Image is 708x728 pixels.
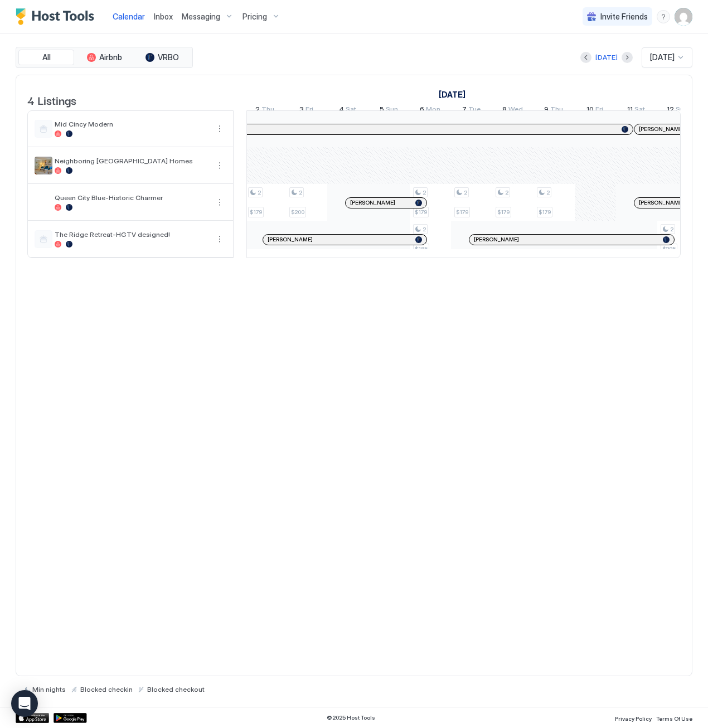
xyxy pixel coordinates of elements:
[497,208,510,216] span: $179
[600,12,648,22] span: Invite Friends
[662,245,676,253] span: $295
[80,685,133,693] span: Blocked checkin
[656,712,692,724] a: Terms Of Use
[508,105,523,117] span: Wed
[502,105,507,117] span: 8
[656,715,692,722] span: Terms Of Use
[158,52,179,62] span: VRBO
[670,226,673,233] span: 2
[327,714,375,721] span: © 2025 Host Tools
[436,86,468,103] a: October 1, 2025
[18,50,74,65] button: All
[253,103,277,119] a: October 2, 2025
[584,103,606,119] a: October 10, 2025
[420,105,424,117] span: 6
[339,105,344,117] span: 4
[147,685,205,693] span: Blocked checkout
[299,105,304,117] span: 3
[426,105,440,117] span: Mon
[639,125,684,133] span: [PERSON_NAME]
[615,715,652,722] span: Privacy Policy
[505,189,508,196] span: 2
[415,245,428,253] span: $185
[676,105,688,117] span: Sun
[417,103,443,119] a: October 6, 2025
[35,193,52,211] div: listing image
[16,8,99,25] a: Host Tools Logo
[500,103,526,119] a: October 8, 2025
[11,690,38,717] div: Open Intercom Messenger
[32,685,66,693] span: Min nights
[35,157,52,174] div: listing image
[415,208,427,216] span: $179
[55,157,208,165] span: Neighboring [GEOGRAPHIC_DATA] Homes
[297,103,316,119] a: October 3, 2025
[154,12,173,21] span: Inbox
[243,12,267,22] span: Pricing
[255,105,260,117] span: 2
[261,105,274,117] span: Thu
[134,50,190,65] button: VRBO
[182,12,220,22] span: Messaging
[16,47,193,68] div: tab-group
[305,105,313,117] span: Fri
[99,52,122,62] span: Airbnb
[299,189,302,196] span: 2
[55,230,208,239] span: The Ridge Retreat-HGTV designed!
[380,105,384,117] span: 5
[113,12,145,21] span: Calendar
[664,103,691,119] a: October 12, 2025
[213,122,226,135] div: menu
[667,105,674,117] span: 12
[650,52,675,62] span: [DATE]
[42,52,51,62] span: All
[586,105,594,117] span: 10
[627,105,633,117] span: 11
[657,10,670,23] div: menu
[268,236,313,243] span: [PERSON_NAME]
[541,103,566,119] a: October 9, 2025
[213,159,226,172] button: More options
[54,713,87,723] a: Google Play Store
[595,105,603,117] span: Fri
[634,105,645,117] span: Sat
[675,8,692,26] div: User profile
[377,103,401,119] a: October 5, 2025
[350,199,395,206] span: [PERSON_NAME]
[464,189,467,196] span: 2
[580,52,591,63] button: Previous month
[76,50,132,65] button: Airbnb
[213,196,226,209] button: More options
[213,159,226,172] div: menu
[474,236,519,243] span: [PERSON_NAME]
[55,120,208,128] span: Mid Cincy Modern
[27,91,76,108] span: 4 Listings
[423,189,426,196] span: 2
[622,52,633,63] button: Next month
[258,189,261,196] span: 2
[154,11,173,22] a: Inbox
[546,189,550,196] span: 2
[539,208,551,216] span: $179
[213,196,226,209] div: menu
[336,103,359,119] a: October 4, 2025
[462,105,467,117] span: 7
[615,712,652,724] a: Privacy Policy
[213,232,226,246] div: menu
[595,52,618,62] div: [DATE]
[213,232,226,246] button: More options
[456,208,468,216] span: $179
[291,208,304,216] span: $200
[55,193,208,202] span: Queen City Blue-Historic Charmer
[459,103,483,119] a: October 7, 2025
[624,103,648,119] a: October 11, 2025
[16,713,49,723] a: App Store
[213,122,226,135] button: More options
[386,105,398,117] span: Sun
[544,105,549,117] span: 9
[346,105,356,117] span: Sat
[550,105,563,117] span: Thu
